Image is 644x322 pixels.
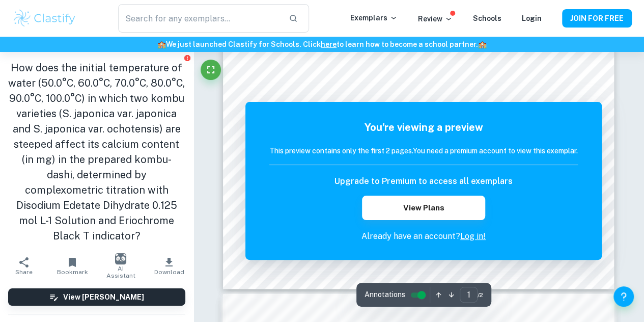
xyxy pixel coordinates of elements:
a: Login [522,14,542,22]
h6: View [PERSON_NAME] [63,291,144,303]
a: Schools [473,14,501,22]
button: View [PERSON_NAME] [8,288,185,306]
span: 🏫 [478,40,487,48]
button: Download [145,252,193,280]
img: Clastify logo [12,8,77,29]
h1: How does the initial temperature of water (50.0°C, 60.0°C, 70.0°C, 80.0°C, 90.0°C, 100.0°C) in wh... [8,60,185,244]
h5: You're viewing a preview [269,120,578,135]
input: Search for any exemplars... [118,4,281,33]
span: 🏫 [157,40,166,48]
p: Review [418,13,453,24]
p: Already have an account? [269,230,578,243]
span: Share [15,269,33,276]
img: AI Assistant [115,253,126,264]
h6: Upgrade to Premium to access all exemplars [334,175,513,187]
span: AI Assistant [103,265,139,279]
button: Help and Feedback [613,286,634,307]
button: View Plans [362,196,485,220]
span: Bookmark [57,269,88,276]
p: Exemplars [350,12,398,23]
button: Bookmark [48,252,97,280]
button: Report issue [184,54,191,62]
button: JOIN FOR FREE [562,9,632,28]
h6: We just launched Clastify for Schools. Click to learn how to become a school partner. [2,39,642,50]
button: AI Assistant [97,252,145,280]
h6: This preview contains only the first 2 pages. You need a premium account to view this exemplar. [269,145,578,156]
a: Log in! [460,231,486,241]
span: Download [154,269,184,276]
span: / 2 [478,290,483,300]
span: Annotations [365,289,405,300]
button: Fullscreen [201,60,221,80]
a: here [321,40,337,48]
